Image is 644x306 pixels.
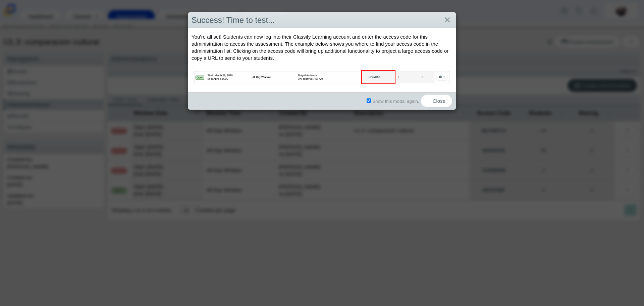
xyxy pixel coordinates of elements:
[192,69,452,86] img: regular-modal-access-code-callout.png
[188,28,456,92] div: You’re all set! Students can now log into their Classify Learning account and enter the access co...
[442,14,452,26] a: Close
[188,12,456,28] div: Success! Time to test...
[372,99,419,104] small: Show this modal again.
[421,94,452,107] button: Close
[428,98,445,104] span: Close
